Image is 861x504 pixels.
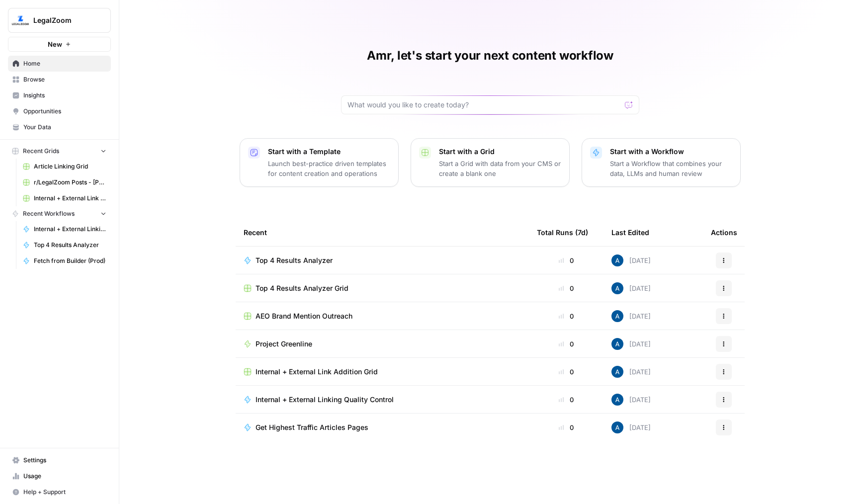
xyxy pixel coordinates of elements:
[347,100,621,110] input: What would you like to create today?
[8,103,111,119] a: Opportunities
[8,87,111,103] a: Insights
[711,219,737,246] div: Actions
[611,338,623,350] img: he81ibor8lsei4p3qvg4ugbvimgp
[537,422,596,432] div: 0
[18,174,111,190] a: r/LegalZoom Posts - [PERSON_NAME]
[244,283,521,293] a: Top 4 Results Analyzer Grid
[268,159,390,178] p: Launch best-practice driven templates for content creation and operations
[18,159,111,174] a: Article Linking Grid
[8,468,111,484] a: Usage
[611,219,649,246] div: Last Edited
[244,395,521,405] a: Internal + External Linking Quality Control
[8,452,111,468] a: Settings
[48,39,62,49] span: New
[244,422,521,432] a: Get Highest Traffic Articles Pages
[23,488,106,497] span: Help + Support
[611,421,651,433] div: [DATE]
[244,339,521,349] a: Project Greenline
[611,310,651,322] div: [DATE]
[582,138,741,187] button: Start with a WorkflowStart a Workflow that combines your data, LLMs and human review
[8,8,111,33] button: Workspace: LegalZoom
[8,72,111,87] a: Browse
[367,48,613,64] h1: Amr, let's start your next content workflow
[611,282,651,294] div: [DATE]
[610,147,732,157] p: Start with a Workflow
[610,159,732,178] p: Start a Workflow that combines your data, LLMs and human review
[256,395,394,405] span: Internal + External Linking Quality Control
[256,283,348,293] span: Top 4 Results Analyzer Grid
[244,255,521,265] a: Top 4 Results Analyzer
[537,283,596,293] div: 0
[256,255,333,265] span: Top 4 Results Analyzer
[34,162,106,171] span: Article Linking Grid
[23,75,106,84] span: Browse
[23,456,106,465] span: Settings
[23,472,106,481] span: Usage
[256,339,312,349] span: Project Greenline
[8,206,111,221] button: Recent Workflows
[537,311,596,321] div: 0
[18,221,111,237] a: Internal + External Linking Quality Control
[537,255,596,265] div: 0
[23,59,106,68] span: Home
[256,311,352,321] span: AEO Brand Mention Outreach
[611,366,623,378] img: he81ibor8lsei4p3qvg4ugbvimgp
[8,119,111,135] a: Your Data
[8,56,111,72] a: Home
[439,147,561,157] p: Start with a Grid
[611,421,623,433] img: he81ibor8lsei4p3qvg4ugbvimgp
[256,367,378,377] span: Internal + External Link Addition Grid
[537,339,596,349] div: 0
[244,367,521,377] a: Internal + External Link Addition Grid
[611,394,623,406] img: he81ibor8lsei4p3qvg4ugbvimgp
[8,37,111,52] button: New
[23,107,106,116] span: Opportunities
[240,138,399,187] button: Start with a TemplateLaunch best-practice driven templates for content creation and operations
[537,395,596,405] div: 0
[11,11,29,29] img: LegalZoom Logo
[33,15,93,25] span: LegalZoom
[411,138,570,187] button: Start with a GridStart a Grid with data from your CMS or create a blank one
[256,422,368,432] span: Get Highest Traffic Articles Pages
[34,194,106,203] span: Internal + External Link Addition Grid
[34,256,106,265] span: Fetch from Builder (Prod)
[611,366,651,378] div: [DATE]
[23,209,75,218] span: Recent Workflows
[537,367,596,377] div: 0
[18,237,111,253] a: Top 4 Results Analyzer
[23,147,59,156] span: Recent Grids
[268,147,390,157] p: Start with a Template
[18,253,111,269] a: Fetch from Builder (Prod)
[34,178,106,187] span: r/LegalZoom Posts - [PERSON_NAME]
[611,310,623,322] img: he81ibor8lsei4p3qvg4ugbvimgp
[34,241,106,250] span: Top 4 Results Analyzer
[18,190,111,206] a: Internal + External Link Addition Grid
[244,311,521,321] a: AEO Brand Mention Outreach
[23,91,106,100] span: Insights
[439,159,561,178] p: Start a Grid with data from your CMS or create a blank one
[611,254,651,266] div: [DATE]
[23,123,106,132] span: Your Data
[611,254,623,266] img: he81ibor8lsei4p3qvg4ugbvimgp
[8,144,111,159] button: Recent Grids
[34,225,106,234] span: Internal + External Linking Quality Control
[611,282,623,294] img: he81ibor8lsei4p3qvg4ugbvimgp
[8,484,111,500] button: Help + Support
[611,394,651,406] div: [DATE]
[537,219,588,246] div: Total Runs (7d)
[611,338,651,350] div: [DATE]
[244,219,521,246] div: Recent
